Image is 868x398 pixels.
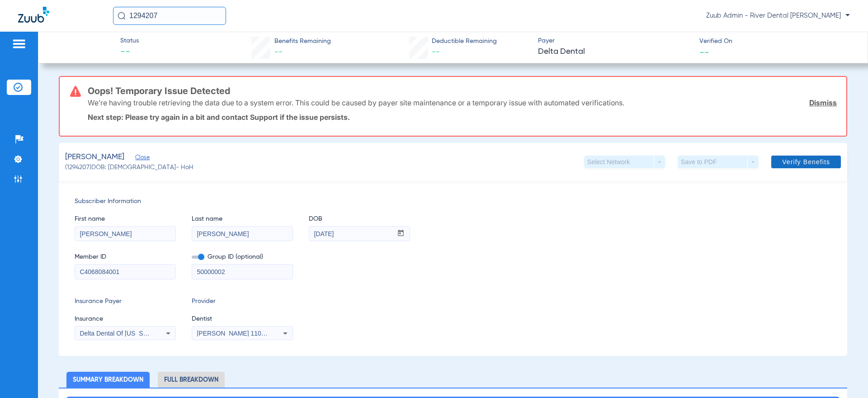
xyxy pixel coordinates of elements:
[782,158,830,166] span: Verify Benefits
[192,214,293,224] span: Last name
[699,37,853,46] span: Verified On
[538,46,692,57] span: Delta Dental
[88,86,837,95] h3: Oops! Temporary Issue Detected
[432,37,497,46] span: Deductible Remaining
[65,152,124,163] span: [PERSON_NAME]
[120,46,139,59] span: --
[192,297,293,306] span: Provider
[309,214,410,224] span: DOB
[118,12,126,20] img: Search Icon
[274,48,283,56] span: --
[771,156,841,168] button: Verify Benefits
[158,372,225,388] li: Full Breakdown
[88,98,624,107] p: We’re having trouble retrieving the data due to a system error. This could be caused by payer sit...
[706,11,850,20] span: Zuub Admin - River Dental [PERSON_NAME]
[192,252,293,262] span: Group ID (optional)
[823,355,868,398] iframe: Chat Widget
[538,36,692,46] span: Payer
[88,113,837,122] p: Next step: Please try again in a bit and contact Support if the issue persists.
[66,372,150,388] li: Summary Breakdown
[18,7,49,23] img: Zuub Logo
[75,252,176,262] span: Member ID
[75,314,176,324] span: Insurance
[192,314,293,324] span: Dentist
[432,48,440,56] span: --
[120,36,139,46] span: Status
[392,227,410,241] button: Open calendar
[70,86,81,97] img: error-icon
[809,98,837,107] a: Dismiss
[135,154,143,163] span: Close
[274,37,331,46] span: Benefits Remaining
[65,163,193,172] span: (1294207) DOB: [DEMOGRAPHIC_DATA] - HoH
[113,7,226,25] input: Search for patients
[12,38,26,49] img: hamburger-icon
[80,330,160,337] span: Delta Dental Of [US_STATE]
[75,297,176,306] span: Insurance Payer
[197,330,286,337] span: [PERSON_NAME] 1104513134
[75,214,176,224] span: First name
[699,47,709,57] span: --
[75,197,831,206] span: Subscriber Information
